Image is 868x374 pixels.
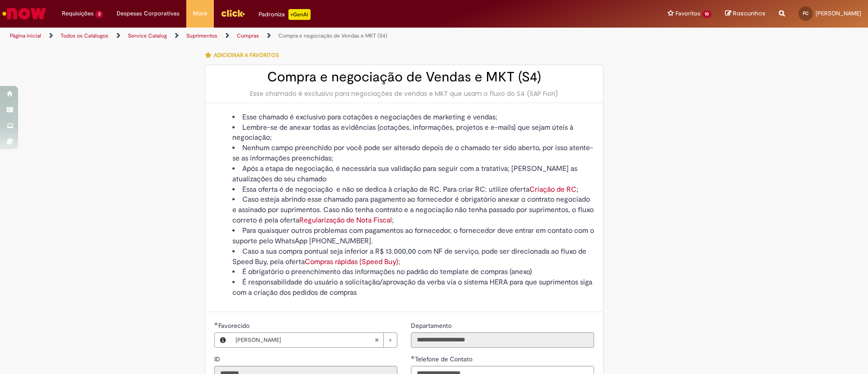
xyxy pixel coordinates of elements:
abbr: Limpar campo Favorecido [370,333,383,347]
li: Nenhum campo preenchido por você pode ser alterado depois de o chamado ter sido aberto, por isso ... [232,143,594,164]
span: Necessários - Favorecido [218,322,251,330]
img: click_logo_yellow_360x200.png [221,6,245,20]
li: Após a etapa de negociação, é necessária sua validação para seguir com a tratativa; [PERSON_NAME]... [232,164,594,185]
span: Requisições [62,9,94,18]
span: Despesas Corporativas [117,9,179,18]
div: Esse chamado é exclusivo para negociações de vendas e MKT que usam o fluxo do S4 (SAP Fiori) [214,89,594,98]
li: Caso a sua compra pontual seja inferior a R$ 13.000,00 com NF de serviço, pode ser direcionada ao... [232,246,594,267]
li: É responsabilidade do usuário a solicitação/aprovação da verba via o sistema HERA para que suprim... [232,277,594,298]
li: É obrigatório o preenchimento das informações no padrão do template de compras (anexo) [232,267,594,277]
p: +GenAi [288,9,311,20]
a: Suprimentos [186,32,217,39]
a: Service Catalog [128,32,167,39]
span: More [193,9,207,18]
li: Para quaisquer outros problemas com pagamentos ao fornecedor, o fornecedor deve entrar em contato... [232,226,594,246]
a: Regularização de Nota Fiscal [299,216,392,225]
span: [PERSON_NAME] [816,9,861,17]
a: Todos os Catálogos [61,32,108,39]
li: Essa oferta é de negociação e não se dedica à criação de RC. Para criar RC: utilize oferta ; [232,185,594,195]
span: Obrigatório Preenchido [214,322,218,326]
span: Telefone de Contato [415,355,474,363]
span: FC [803,10,808,16]
span: Somente leitura - Departamento [411,322,453,330]
span: Rascunhos [733,9,765,18]
span: Adicionar a Favoritos [214,52,279,59]
a: Compras rápidas (Speed Buy) [305,257,398,266]
a: Rascunhos [725,9,765,18]
a: Compras [237,32,259,39]
button: Favorecido, Visualizar este registro Fernanda Ferreira Costa [215,333,231,347]
div: Padroniza [259,9,311,20]
li: Lembre-se de anexar todas as evidências (cotações, informações, projetos e e-mails) que sejam úte... [232,123,594,143]
span: Obrigatório Preenchido [411,355,415,359]
ul: Trilhas de página [7,28,572,44]
input: Departamento [411,332,594,348]
a: Compra e negociação de Vendas e MKT (S4) [278,32,387,39]
span: Somente leitura - ID [214,355,222,363]
label: Somente leitura - Departamento [411,321,453,330]
span: 10 [702,10,712,18]
span: Favoritos [675,9,700,18]
button: Adicionar a Favoritos [205,46,284,65]
span: 3 [95,10,103,18]
a: Página inicial [10,32,41,39]
a: [PERSON_NAME]Limpar campo Favorecido [231,333,397,347]
img: ServiceNow [1,5,47,23]
a: Criação de RC [529,185,576,194]
label: Somente leitura - ID [214,355,222,364]
li: Esse chamado é exclusivo para cotações e negociações de marketing e vendas; [232,112,594,123]
span: [PERSON_NAME] [236,333,374,347]
h2: Compra e negociação de Vendas e MKT (S4) [214,70,594,85]
li: Caso esteja abrindo esse chamado para pagamento ao fornecedor é obrigatório anexar o contrato neg... [232,194,594,226]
